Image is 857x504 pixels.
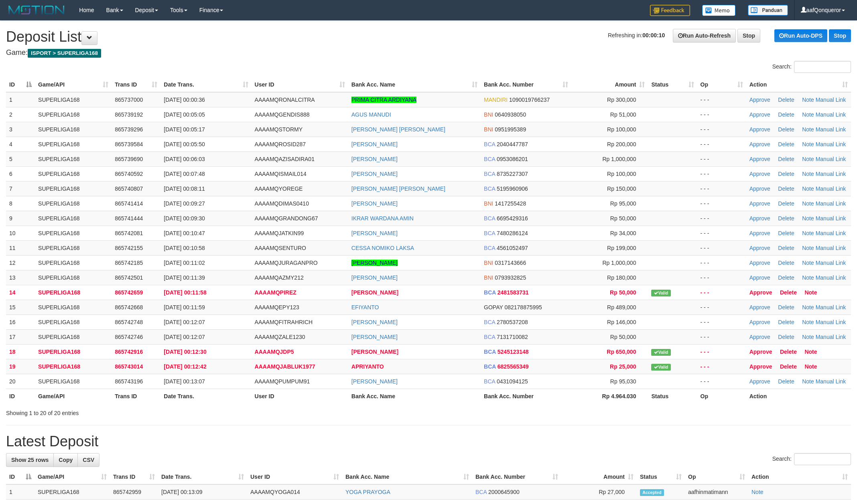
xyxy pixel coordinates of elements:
[115,319,143,325] span: 865742748
[484,185,495,192] span: BCA
[35,285,112,300] td: SUPERLIGA168
[35,344,112,359] td: SUPERLIGA168
[255,319,313,325] span: AAAAMQFITRAHRICH
[780,363,797,370] a: Delete
[484,171,495,177] span: BCA
[484,304,503,310] span: GOPAY
[607,97,636,103] span: Rp 300,000
[749,304,770,310] a: Approve
[816,334,846,340] a: Manual Link
[495,274,526,281] span: Copy 0793932825 to clipboard
[6,329,35,344] td: 17
[351,378,398,385] a: [PERSON_NAME]
[164,126,205,133] span: [DATE] 00:05:17
[35,470,110,484] th: Game/API: activate to sort column ascending
[780,349,797,355] a: Delete
[697,77,746,92] th: Op: activate to sort column ascending
[504,304,542,310] span: Copy 082178875995 to clipboard
[495,260,526,266] span: Copy 0317143666 to clipboard
[697,107,746,122] td: - - -
[35,122,112,137] td: SUPERLIGA168
[6,211,35,226] td: 9
[255,200,309,207] span: AAAAMQDIMAS0410
[749,126,770,133] a: Approve
[610,334,636,340] span: Rp 50,000
[11,457,49,463] span: Show 25 rows
[35,166,112,181] td: SUPERLIGA168
[778,245,794,251] a: Delete
[6,470,35,484] th: ID: activate to sort column descending
[498,289,529,296] span: Copy 2481583731 to clipboard
[497,334,528,340] span: Copy 7131710082 to clipboard
[6,314,35,329] td: 16
[778,156,794,162] a: Delete
[35,329,112,344] td: SUPERLIGA168
[115,141,143,147] span: 865739584
[602,260,636,266] span: Rp 1,000,000
[255,260,318,266] span: AAAAMQJURAGANPRO
[115,111,143,118] span: 865739192
[351,260,398,266] a: [PERSON_NAME]
[778,260,794,266] a: Delete
[749,319,770,325] a: Approve
[697,211,746,226] td: - - -
[802,230,814,236] a: Note
[484,334,495,340] span: BCA
[610,111,636,118] span: Rp 51,000
[748,470,851,484] th: Action: activate to sort column ascending
[697,314,746,329] td: - - -
[802,111,814,118] a: Note
[610,200,636,207] span: Rp 95,000
[342,470,472,484] th: Bank Acc. Name: activate to sort column ascending
[35,270,112,285] td: SUPERLIGA168
[77,453,100,467] a: CSV
[697,166,746,181] td: - - -
[115,245,143,251] span: 865742155
[495,126,526,133] span: Copy 0951995389 to clipboard
[484,230,495,236] span: BCA
[484,215,495,222] span: BCA
[351,185,445,192] a: [PERSON_NAME] [PERSON_NAME]
[115,304,143,310] span: 865742668
[351,171,398,177] a: [PERSON_NAME]
[35,211,112,226] td: SUPERLIGA168
[749,349,772,355] a: Approve
[83,457,94,463] span: CSV
[484,319,495,325] span: BCA
[164,289,206,296] span: [DATE] 00:11:58
[816,97,846,103] a: Manual Link
[351,111,391,118] a: AGUS MANUDI
[484,289,496,296] span: BCA
[816,245,846,251] a: Manual Link
[749,215,770,222] a: Approve
[115,260,143,266] span: 865742185
[484,274,493,281] span: BNI
[816,111,846,118] a: Manual Link
[255,230,304,236] span: AAAAMQJATKIN99
[6,151,35,166] td: 5
[607,245,636,251] span: Rp 199,000
[6,196,35,211] td: 8
[351,274,398,281] a: [PERSON_NAME]
[802,304,814,310] a: Note
[816,230,846,236] a: Manual Link
[607,185,636,192] span: Rp 150,000
[650,5,690,16] img: Feedback.jpg
[497,230,528,236] span: Copy 7480286124 to clipboard
[255,141,306,147] span: AAAAMQROSID287
[774,29,827,42] a: Run Auto-DPS
[772,61,851,73] label: Search:
[749,97,770,103] a: Approve
[255,245,306,251] span: AAAAMQSENTURO
[255,126,303,133] span: AAAAMQSTORMY
[794,61,851,73] input: Search:
[607,171,636,177] span: Rp 100,000
[802,200,814,207] a: Note
[816,260,846,266] a: Manual Link
[481,77,571,92] th: Bank Acc. Number: activate to sort column ascending
[802,260,814,266] a: Note
[697,300,746,314] td: - - -
[158,470,247,484] th: Date Trans.: activate to sort column ascending
[802,215,814,222] a: Note
[749,363,772,370] a: Approve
